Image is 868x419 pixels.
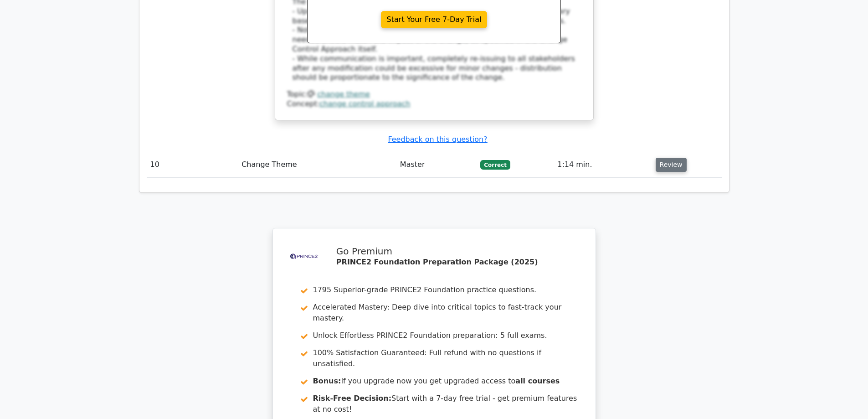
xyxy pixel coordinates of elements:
[238,152,396,178] td: Change Theme
[554,152,652,178] td: 1:14 min.
[319,99,410,108] a: change control approach
[480,160,510,169] span: Correct
[396,152,477,178] td: Master
[147,152,238,178] td: 10
[381,11,488,28] a: Start Your Free 7-Day Trial
[656,158,687,172] button: Review
[317,90,370,98] a: change theme
[287,90,581,99] div: Topic:
[388,135,487,144] a: Feedback on this question?
[287,99,581,109] div: Concept:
